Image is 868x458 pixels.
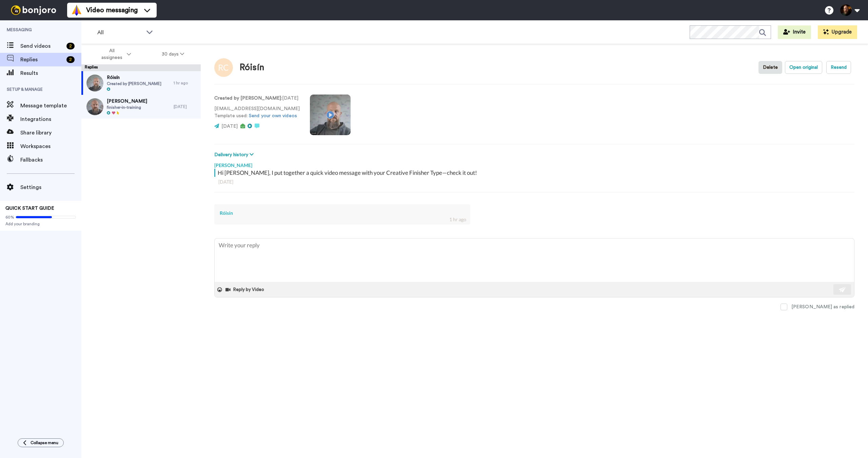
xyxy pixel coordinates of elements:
[97,28,143,37] span: All
[20,56,64,64] span: Replies
[214,105,300,120] p: [EMAIL_ADDRESS][DOMAIN_NAME] Template used:
[214,151,256,159] button: Delivery history
[107,74,161,81] span: Róisín
[81,64,201,71] div: Replies
[98,47,125,61] span: All assignees
[220,210,465,216] div: Róisín
[214,95,300,102] p: : [DATE]
[83,45,146,64] button: All assignees
[839,287,846,292] img: send-white.svg
[18,438,64,447] button: Collapse menu
[240,63,264,72] div: Róisín
[86,5,138,15] span: Video messaging
[214,96,281,101] strong: Created by [PERSON_NAME]
[5,206,54,211] span: QUICK START GUIDE
[758,61,782,74] button: Delete
[20,102,81,110] span: Message template
[107,98,147,105] span: [PERSON_NAME]
[5,221,76,227] span: Add your branding
[81,95,201,119] a: [PERSON_NAME]finisher-in-training[DATE]
[221,124,238,129] span: [DATE]
[20,183,81,191] span: Settings
[81,71,201,95] a: RóisínCreated by [PERSON_NAME]1 hr ago
[86,98,103,115] img: 7b2739e3-9654-4c89-8886-7e9c68ae1e67-thumb.jpg
[174,80,197,86] div: 1 hr ago
[214,58,233,77] img: Image of Róisín
[218,179,850,185] div: [DATE]
[785,61,822,74] button: Open original
[66,56,75,63] div: 2
[66,43,75,49] div: 2
[449,216,466,223] div: 1 hr ago
[826,61,851,74] button: Resend
[20,156,81,164] span: Fallbacks
[225,285,266,295] button: Reply by Video
[20,42,64,50] span: Send videos
[20,115,81,123] span: Integrations
[5,214,14,220] span: 60%
[20,129,81,137] span: Share library
[86,75,103,91] img: 4fdba7da-6853-45f6-bad0-99c04b3c0d12-thumb.jpg
[107,105,147,110] span: finisher-in-training
[791,304,854,310] div: [PERSON_NAME] as replied
[20,142,81,150] span: Workspaces
[31,440,58,445] span: Collapse menu
[20,69,81,77] span: Results
[778,25,811,39] button: Invite
[249,113,297,118] a: Send your own videos
[8,5,59,15] img: bj-logo-header-white.svg
[214,159,854,169] div: [PERSON_NAME]
[818,25,857,39] button: Upgrade
[146,48,200,60] button: 30 days
[107,81,161,86] span: Created by [PERSON_NAME]
[174,104,197,109] div: [DATE]
[71,5,82,16] img: vm-color.svg
[218,169,853,177] div: Hi [PERSON_NAME], I put together a quick video message with your Creative Finisher Type—check it ...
